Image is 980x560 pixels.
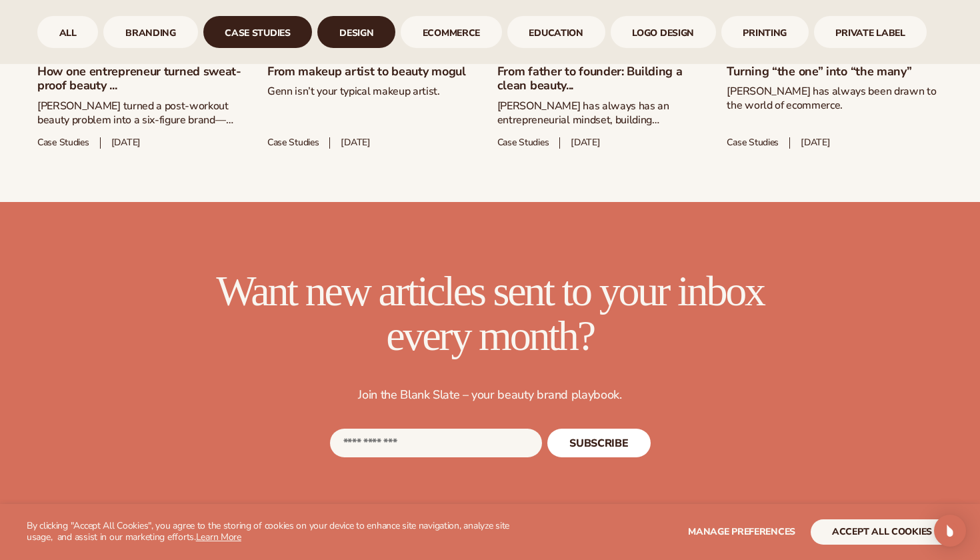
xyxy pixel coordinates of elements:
a: All [37,16,98,48]
button: Manage preferences [688,519,795,545]
a: printing [721,16,809,48]
a: Education [507,16,605,48]
a: Turning “the one” into “the many” [727,65,943,79]
button: Subscribe [547,429,650,457]
a: From father to founder: Building a clean beauty... [497,65,713,93]
div: 3 / 9 [203,16,313,48]
div: Open Intercom Messenger [934,515,966,547]
h2: Want new articles sent to your inbox every month? [211,269,769,358]
div: 4 / 9 [317,16,395,48]
div: 8 / 9 [721,16,809,48]
a: Learn More [196,531,241,543]
a: Private Label [814,16,927,48]
p: By clicking "Accept All Cookies", you agree to the storing of cookies on your device to enhance s... [27,521,521,543]
a: case studies [203,16,313,48]
a: How one entrepreneur turned sweat-proof beauty ... [37,65,253,93]
div: 7 / 9 [611,16,716,48]
a: branding [103,16,197,48]
a: From makeup artist to beauty mogul [267,65,483,79]
div: 9 / 9 [814,16,927,48]
div: 1 / 9 [37,16,98,48]
button: accept all cookies [811,519,953,545]
p: Join the Blank Slate – your beauty brand playbook. [358,388,621,403]
a: design [317,16,395,48]
span: Manage preferences [688,525,795,538]
a: logo design [611,16,716,48]
div: 5 / 9 [401,16,502,48]
div: 6 / 9 [507,16,605,48]
a: ecommerce [401,16,502,48]
div: 2 / 9 [103,16,197,48]
span: SUBSCRIBE [569,438,628,449]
